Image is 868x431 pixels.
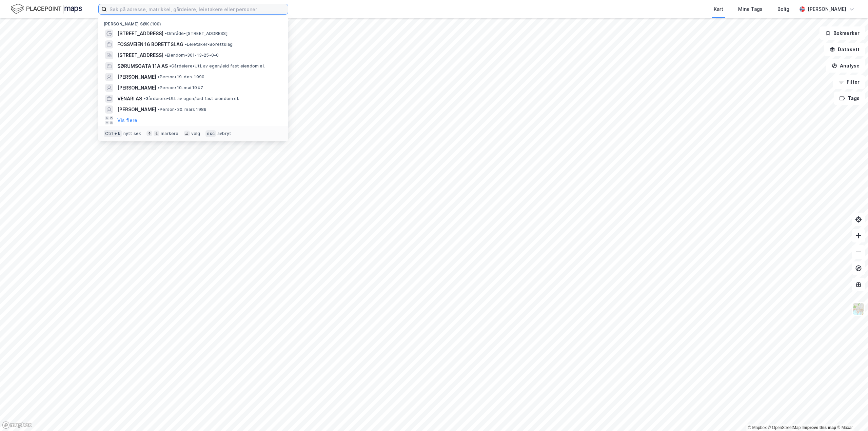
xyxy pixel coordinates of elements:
button: Vis flere [117,116,137,124]
div: esc [205,130,216,137]
span: • [165,53,167,58]
span: • [165,31,167,36]
div: [PERSON_NAME] søk (100) [98,16,288,28]
div: velg [191,131,200,136]
span: SØRUMSGATA 11A AS [117,62,168,70]
span: [PERSON_NAME] [117,84,156,92]
a: Improve this map [803,425,836,430]
span: [PERSON_NAME] [117,73,156,81]
div: nytt søk [123,131,141,136]
span: [PERSON_NAME] [117,105,156,114]
span: [STREET_ADDRESS] [117,30,163,38]
div: markere [161,131,178,136]
button: Filter [833,75,865,89]
a: Mapbox homepage [2,421,32,429]
span: • [158,107,160,112]
a: OpenStreetMap [768,425,801,430]
span: • [169,63,171,68]
button: Bokmerker [820,26,865,40]
div: Bolig [777,5,789,13]
a: Mapbox [748,425,767,430]
button: Analyse [826,59,865,73]
span: Område • [STREET_ADDRESS] [165,31,228,36]
span: Person • 19. des. 1990 [158,74,204,80]
div: avbryt [217,131,231,136]
div: Kart [714,5,723,13]
span: Leietaker • Borettslag [185,42,233,47]
span: Gårdeiere • Utl. av egen/leid fast eiendom el. [169,63,265,69]
img: Z [852,302,865,315]
span: Person • 30. mars 1989 [158,107,206,112]
div: Mine Tags [738,5,763,13]
div: [PERSON_NAME] [808,5,846,13]
span: • [158,74,160,79]
div: Kontrollprogram for chat [834,398,868,431]
span: Eiendom • 301-13-25-0-0 [165,53,219,58]
input: Søk på adresse, matrikkel, gårdeiere, leietakere eller personer [107,4,288,14]
button: Datasett [824,43,865,56]
span: [STREET_ADDRESS] [117,51,163,59]
span: Gårdeiere • Utl. av egen/leid fast eiendom el. [143,96,239,101]
iframe: Chat Widget [834,398,868,431]
div: Ctrl + k [104,130,122,137]
span: • [185,42,187,47]
span: FOSSVEIEN 16 BORETTSLAG [117,40,183,48]
span: • [143,96,145,101]
button: Tags [834,92,865,105]
img: logo.f888ab2527a4732fd821a326f86c7f29.svg [11,3,82,15]
span: Person • 10. mai 1947 [158,85,203,91]
span: • [158,85,160,90]
span: VENARI AS [117,95,142,103]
